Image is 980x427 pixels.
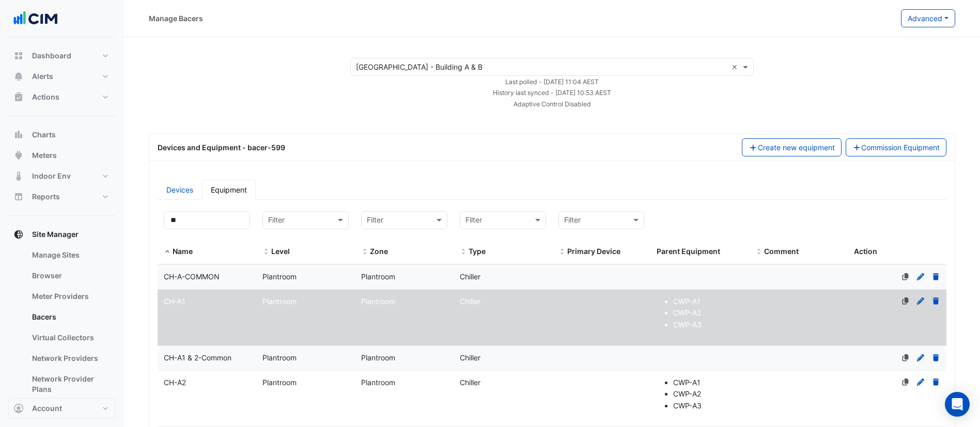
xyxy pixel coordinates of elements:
button: Account [8,398,116,419]
li: CWP-A3 [673,319,743,331]
div: Manage Bacers [149,13,203,24]
app-icon: Actions [13,92,24,102]
app-icon: Alerts [13,71,24,82]
small: Adaptive Control Disabled [514,100,591,108]
button: Reports [8,186,116,207]
app-icon: Meters [13,150,24,161]
span: Chiller [460,353,480,362]
li: CWP-A1 [673,377,743,389]
span: CH-A2 [164,378,186,387]
span: Plantroom [361,378,395,387]
span: Indoor Env [32,171,71,181]
button: Advanced [901,9,955,27]
span: Alerts [32,71,53,82]
small: Wed 13-Aug-2025 10:53 AEST [493,89,611,97]
button: Commission Equipment [846,138,947,156]
span: Name [164,248,171,256]
a: Manage Sites [24,245,116,265]
a: Equipment [202,180,256,200]
span: Plantroom [262,272,297,281]
span: Plantroom [262,378,297,387]
a: Browser [24,265,116,286]
app-icon: Dashboard [13,51,24,61]
span: Chiller [460,378,480,387]
span: Zone [361,248,368,256]
button: Alerts [8,66,116,87]
span: CH-A1 & 2-Common [164,353,231,362]
a: Edit [916,272,925,281]
span: Site Manager [32,229,79,240]
a: Meter Providers [24,286,116,307]
span: Zone [370,247,388,256]
span: Comment [764,247,799,256]
button: Charts [8,124,116,145]
span: Level [271,247,290,256]
div: Devices and Equipment - bacer-599 [151,142,736,153]
a: Delete [931,297,941,306]
li: CWP-A1 [673,296,743,308]
a: Devices [158,180,202,200]
button: Actions [8,87,116,107]
span: CH-A-COMMON [164,272,220,281]
span: Chiller [460,297,480,306]
span: Chiller [460,272,480,281]
span: Primary Device [558,248,566,256]
button: Meters [8,145,116,166]
a: Virtual Collectors [24,327,116,348]
li: CWP-A3 [673,400,743,412]
span: Parent Equipment [657,247,720,256]
span: Plantroom [361,353,395,362]
span: Plantroom [262,353,297,362]
span: Reports [32,192,60,202]
a: Delete [931,353,941,362]
small: Wed 13-Aug-2025 11:04 AEST [505,78,599,86]
a: No primary device defined [901,378,910,387]
a: Delete [931,272,941,281]
app-icon: Site Manager [13,229,24,240]
button: Indoor Env [8,166,116,186]
a: Edit [916,378,925,387]
span: Dashboard [32,51,71,61]
a: Bacers [24,307,116,327]
span: Type [469,247,486,256]
a: No primary device defined [901,353,910,362]
app-icon: Charts [13,130,24,140]
span: Level [262,248,270,256]
span: Plantroom [361,272,395,281]
a: Edit [916,353,925,362]
app-icon: Reports [13,192,24,202]
span: Actions [32,92,59,102]
span: Account [32,403,62,414]
span: Primary Device [567,247,620,256]
span: Plantroom [361,297,395,306]
a: No primary device defined [901,297,910,306]
span: Meters [32,150,57,161]
li: CWP-A2 [673,388,743,400]
a: Delete [931,378,941,387]
img: Company Logo [12,8,59,29]
div: Open Intercom Messenger [945,392,970,417]
button: Create new equipment [742,138,842,156]
span: Charts [32,130,56,140]
span: Name [173,247,193,256]
span: Clear [732,61,740,72]
li: CWP-A2 [673,307,743,319]
a: Network Providers [24,348,116,369]
span: CH-A1 [164,297,185,306]
span: Action [854,247,877,256]
button: Dashboard [8,45,116,66]
span: Comment [755,248,763,256]
app-icon: Indoor Env [13,171,24,181]
a: Network Provider Plans [24,369,116,400]
button: Site Manager [8,224,116,245]
span: Type [460,248,467,256]
span: Plantroom [262,297,297,306]
a: Edit [916,297,925,306]
a: No primary device defined [901,272,910,281]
